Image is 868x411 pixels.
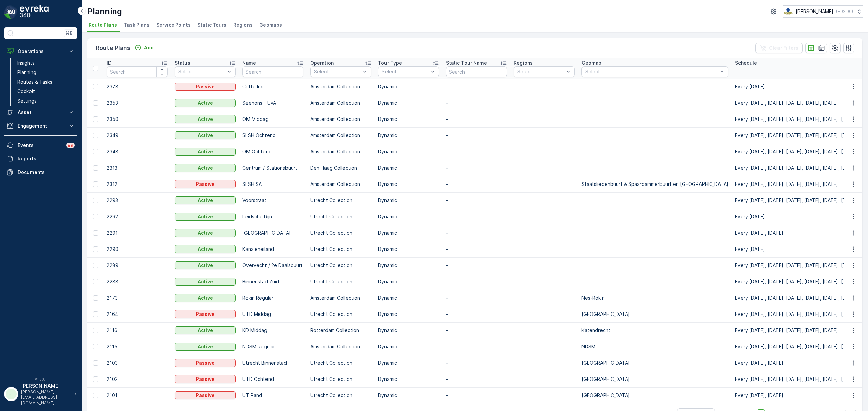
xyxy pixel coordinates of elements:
[378,262,439,269] p: Dynamic
[581,60,601,66] p: Geomap
[107,116,168,123] p: 2350
[310,327,371,334] p: Rotterdam Collection
[314,68,361,75] p: Select
[93,328,98,333] div: Toggle Row Selected
[198,197,213,204] p: Active
[175,164,236,172] button: Active
[310,343,371,350] p: Amsterdam Collection
[446,230,507,236] p: -
[242,148,303,155] p: OM Ochtend
[310,83,371,90] p: Amsterdam Collection
[446,116,507,123] p: -
[17,98,37,104] p: Settings
[378,376,439,383] p: Dynamic
[107,165,168,171] p: 2313
[242,83,303,90] p: Caffe Inc
[93,263,98,268] div: Toggle Row Selected
[93,393,98,398] div: Toggle Row Selected
[15,87,77,96] a: Cockpit
[175,180,236,188] button: Passive
[93,360,98,366] div: Toggle Row Selected
[446,295,507,301] p: -
[581,360,728,366] p: [GEOGRAPHIC_DATA]
[68,143,73,148] p: 99
[581,376,728,383] p: [GEOGRAPHIC_DATA]
[175,229,236,237] button: Active
[446,376,507,383] p: -
[378,148,439,155] p: Dynamic
[242,311,303,318] p: UTD Middag
[378,295,439,301] p: Dynamic
[446,392,507,399] p: -
[310,116,371,123] p: Amsterdam Collection
[15,58,77,68] a: Insights
[259,22,282,28] span: Geomaps
[4,383,77,406] button: JJ[PERSON_NAME][PERSON_NAME][EMAIL_ADDRESS][DOMAIN_NAME]
[310,278,371,285] p: Utrecht Collection
[107,327,168,334] p: 2116
[175,343,236,351] button: Active
[21,383,71,389] p: [PERSON_NAME]
[242,197,303,204] p: Voorstraat
[175,359,236,367] button: Passive
[66,30,73,36] p: ⌘B
[581,343,728,350] p: NDSM
[107,360,168,366] p: 2103
[93,230,98,236] div: Toggle Row Selected
[242,165,303,171] p: Centrum / Stationsbuurt
[242,181,303,188] p: SLSH SAIL
[4,5,18,19] img: logo
[378,60,402,66] p: Tour Type
[107,392,168,399] p: 2101
[4,166,77,179] a: Documents
[378,181,439,188] p: Dynamic
[196,360,215,366] p: Passive
[446,132,507,139] p: -
[242,327,303,334] p: KD Middag
[107,66,168,77] input: Search
[175,83,236,91] button: Passive
[378,230,439,236] p: Dynamic
[175,148,236,156] button: Active
[242,376,303,383] p: UTD Ochtend
[378,197,439,204] p: Dynamic
[93,246,98,252] div: Toggle Row Selected
[581,181,728,188] p: Staatsliedenbuurt & Spaardammerbuurt en [GEOGRAPHIC_DATA]
[93,295,98,301] div: Toggle Row Selected
[581,311,728,318] p: [GEOGRAPHIC_DATA]
[107,132,168,139] p: 2349
[18,123,64,129] p: Engagement
[242,60,256,66] p: Name
[18,142,62,149] p: Events
[446,181,507,188] p: -
[585,68,718,75] p: Select
[17,88,35,95] p: Cockpit
[156,22,191,28] span: Service Points
[4,377,77,381] span: v 1.50.1
[198,132,213,139] p: Active
[175,278,236,286] button: Active
[446,60,487,66] p: Static Tour Name
[178,68,225,75] p: Select
[107,83,168,90] p: 2378
[446,83,507,90] p: -
[93,100,98,106] div: Toggle Row Selected
[15,68,77,77] a: Planning
[242,392,303,399] p: UT Rand
[93,279,98,284] div: Toggle Row Selected
[378,83,439,90] p: Dynamic
[446,278,507,285] p: -
[6,389,17,399] div: JJ
[175,99,236,107] button: Active
[175,375,236,383] button: Passive
[93,181,98,187] div: Toggle Row Selected
[310,197,371,204] p: Utrecht Collection
[93,214,98,219] div: Toggle Row Selected
[581,327,728,334] p: Katendrecht
[446,246,507,253] p: -
[446,165,507,171] p: -
[93,311,98,317] div: Toggle Row Selected
[196,83,215,90] p: Passive
[242,230,303,236] p: [GEOGRAPHIC_DATA]
[198,343,213,350] p: Active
